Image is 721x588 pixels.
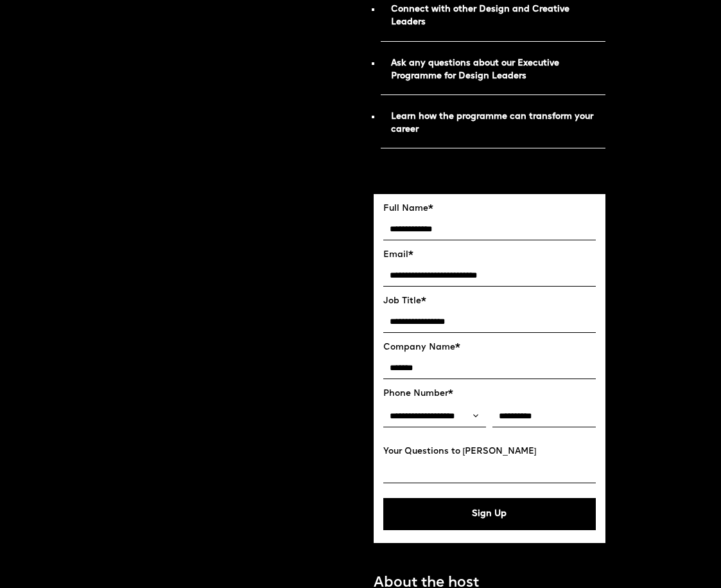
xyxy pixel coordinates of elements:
strong: Connect with other Design and Creative Leaders [391,5,569,26]
strong: Learn how the programme can transform your career [391,112,593,134]
button: Sign Up [383,498,596,530]
strong: Ask any questions about our Executive Programme for Design Leaders [391,59,559,80]
label: Company Name [383,343,596,353]
label: Phone Number [383,389,596,399]
label: Full Name [383,204,596,214]
label: Email [383,250,596,260]
label: Job Title [383,296,596,307]
label: Your Questions to [PERSON_NAME] [383,447,596,457]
